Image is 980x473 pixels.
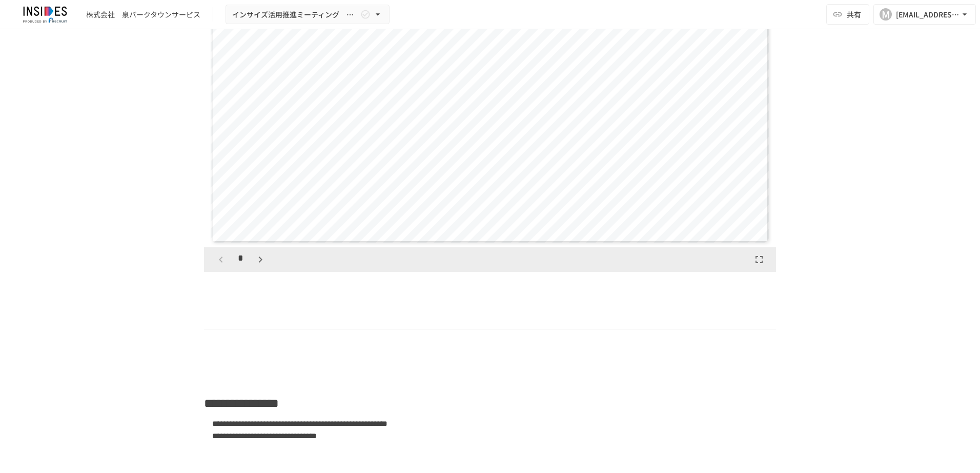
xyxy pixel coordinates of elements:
button: M[EMAIL_ADDRESS][PERSON_NAME][DOMAIN_NAME] [873,4,976,25]
div: M [880,8,892,21]
button: 共有 [826,4,869,25]
div: 株式会社 泉パークタウンサービス [86,9,200,20]
img: JmGSPSkPjKwBq77AtHmwC7bJguQHJlCRQfAXtnx4WuV [12,6,78,23]
div: [EMAIL_ADDRESS][PERSON_NAME][DOMAIN_NAME] [896,8,959,21]
span: インサイズ活用推進ミーティング ～2回目～ [232,8,358,21]
button: インサイズ活用推進ミーティング ～2回目～ [226,5,390,25]
span: 共有 [847,9,861,20]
